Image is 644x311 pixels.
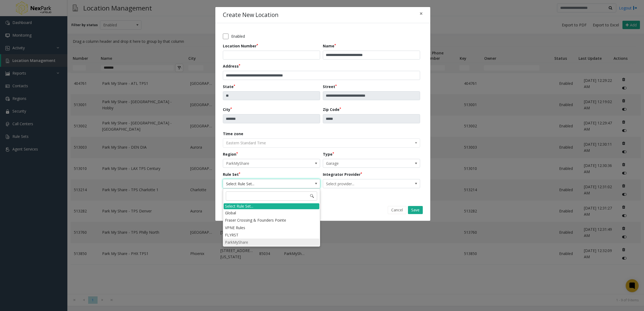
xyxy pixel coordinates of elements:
li: FLYRST [224,231,319,239]
label: Rule Set [223,172,240,177]
span: × [420,10,423,17]
label: Street [323,84,337,89]
label: Enabled [231,33,245,39]
span: Select provider... [323,179,400,188]
label: City [223,107,232,112]
label: Integrator Provider [323,172,362,177]
li: ParkMyShare [224,239,319,246]
app-dropdown: The timezone is automatically set based on the address and cannot be edited. [223,140,420,145]
button: Close [416,7,427,20]
button: Cancel [388,206,406,214]
li: VPNE Rules [224,224,319,231]
span: Select Rule Set... [223,179,300,188]
label: Name [323,43,336,49]
label: Address [223,63,240,69]
label: State [223,84,235,89]
h4: Create New Location [223,11,278,19]
span: Garage [323,159,400,168]
button: Save [408,206,423,214]
li: Global [224,209,319,216]
li: Fraser Crossing & Founders Pointe [224,216,319,224]
label: Type [323,151,334,157]
label: Location Number [223,43,258,49]
span: ParkMyShare [223,159,300,168]
label: Region [223,151,238,157]
div: Select Rule Set... [224,203,319,209]
label: Zip Code [323,107,341,112]
label: Time zone [223,131,243,137]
